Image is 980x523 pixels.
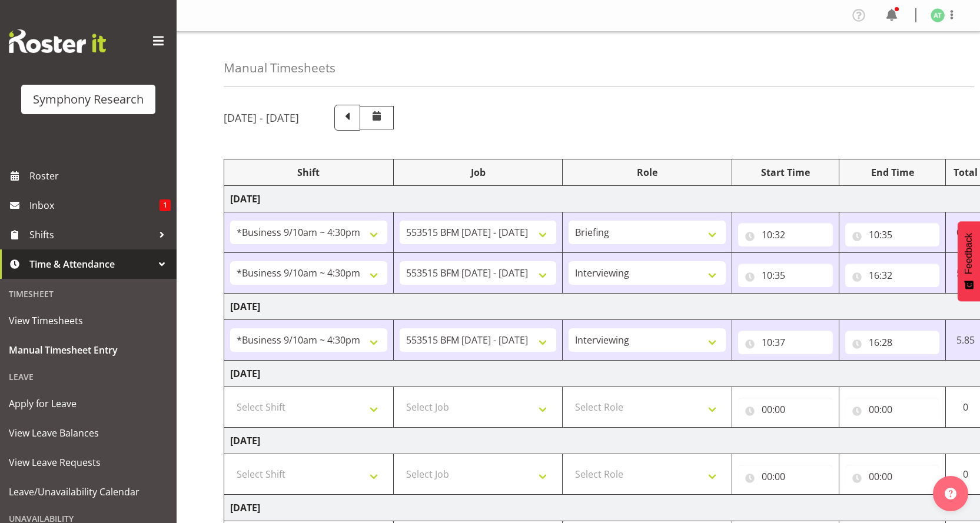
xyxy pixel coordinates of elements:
input: Click to select... [738,331,833,354]
span: Leave/Unavailability Calendar [9,483,168,501]
input: Click to select... [845,398,940,421]
h4: Manual Timesheets [224,61,335,75]
input: Click to select... [738,223,833,246]
div: Shift [230,165,387,179]
span: 1 [160,199,171,211]
img: Rosterit website logo [9,29,106,53]
a: Leave/Unavailability Calendar [3,477,174,507]
span: Shifts [29,226,153,244]
input: Click to select... [738,264,833,287]
span: Roster [29,167,171,185]
a: Apply for Leave [3,389,174,418]
span: Time & Attendance [29,255,153,273]
span: View Leave Requests [9,454,168,471]
a: View Timesheets [3,306,174,335]
input: Click to select... [845,331,940,354]
a: Manual Timesheet Entry [3,335,174,365]
div: Start Time [738,165,833,179]
div: Total [952,165,979,179]
a: View Leave Balances [3,418,174,448]
span: Inbox [29,196,160,214]
input: Click to select... [738,398,833,421]
input: Click to select... [845,223,940,246]
span: View Leave Balances [9,424,168,442]
img: angela-tunnicliffe1838.jpg [931,8,945,22]
div: Timesheet [3,282,174,306]
button: Feedback - Show survey [958,221,980,301]
input: Click to select... [738,465,833,488]
input: Click to select... [845,264,940,287]
span: Apply for Leave [9,395,168,412]
span: View Timesheets [9,312,168,329]
div: Leave [3,365,174,389]
div: Role [569,165,726,179]
div: Symphony Research [33,91,144,108]
h5: [DATE] - [DATE] [224,111,299,124]
a: View Leave Requests [3,448,174,477]
span: Feedback [964,233,974,274]
div: End Time [845,165,940,179]
span: Manual Timesheet Entry [9,341,168,359]
div: Job [400,165,557,179]
img: help-xxl-2.png [945,488,956,499]
input: Click to select... [845,465,940,488]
